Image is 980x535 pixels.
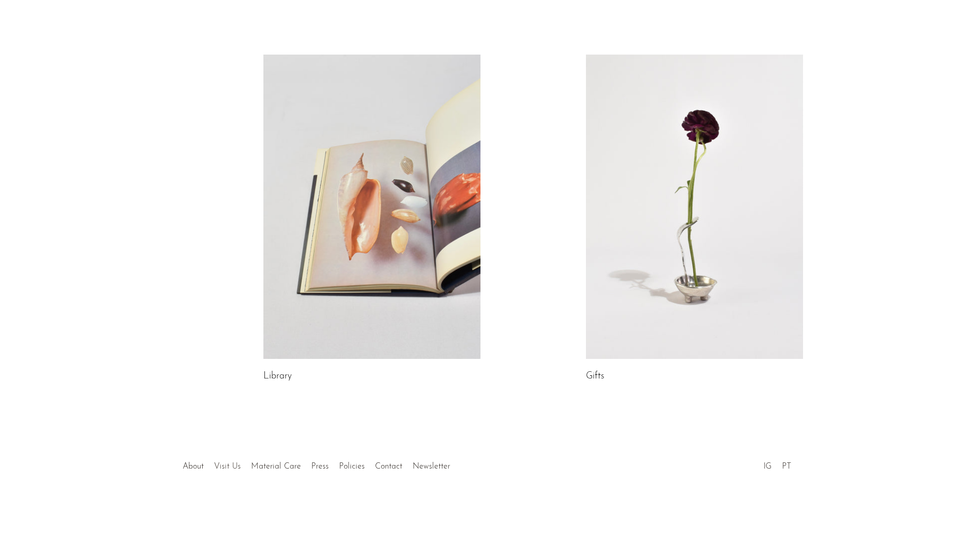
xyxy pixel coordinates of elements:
a: Material Care [251,462,301,471]
a: Visit Us [214,462,241,471]
ul: Quick links [177,454,455,474]
a: Press [311,462,329,471]
a: About [183,462,204,471]
ul: Social Medias [758,454,796,474]
a: Library [263,372,292,381]
a: Contact [375,462,402,471]
a: IG [763,462,772,471]
a: Gifts [586,372,604,381]
a: Policies [339,462,365,471]
a: PT [782,462,791,471]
